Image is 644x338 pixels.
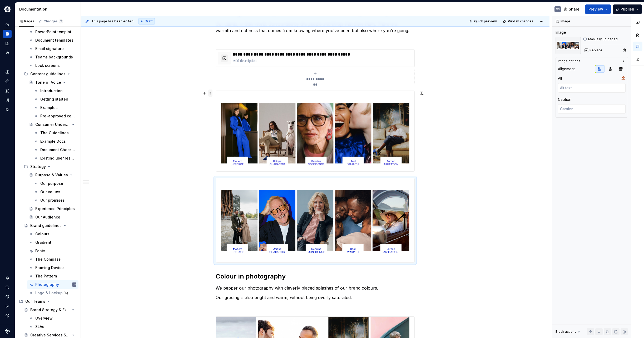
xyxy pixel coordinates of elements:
button: Image options [558,59,626,63]
a: Examples [32,103,78,112]
a: Consumer Understanding [27,120,78,129]
button: Replace [583,47,605,54]
div: Overview [35,316,53,321]
a: Existing user research [32,154,78,162]
div: Introduction [40,88,63,93]
div: Brand Strategy & Experience [30,307,70,312]
a: Our promises [32,196,78,205]
a: Settings [3,292,12,301]
div: Strategy [22,162,78,171]
div: Components [3,77,12,86]
a: Email signature [27,44,78,53]
a: Experience Principles [27,205,78,213]
a: PhotographyCS [27,280,78,289]
a: Fonts [27,247,78,255]
a: Our values [32,188,78,196]
div: Tone of Voice [35,80,61,85]
span: Replace [589,48,602,52]
div: Our Teams [17,297,78,306]
div: Photography [35,282,59,287]
a: Overview [27,314,78,322]
div: The Pattern [35,274,57,279]
div: Example Docs [40,139,66,144]
a: Logo & Lockup [27,289,78,297]
a: The Compass [27,255,78,264]
a: Data sources [3,106,12,114]
a: Document Checklist [32,146,78,154]
div: Purpose & Values [35,172,68,178]
div: The Guidelines [40,130,69,136]
img: e67dad83-f74f-45d3-a518-329322b4d215.png [216,91,414,171]
span: Share [569,7,579,12]
a: Colours [27,230,78,238]
div: Alignment [558,66,575,72]
a: Home [3,20,12,29]
p: Our clients, in their world. Surrounded by the people and things that drive them. There is a warm... [216,21,415,34]
a: Our Audience [27,213,78,221]
div: PowerPoint templates [35,29,75,34]
div: Alt [558,76,562,81]
div: Teams backgrounds [35,54,73,60]
button: Search ⌘K [3,283,12,291]
div: Brand guidelines [30,223,62,228]
img: d88da0d9-34f2-455b-9b6e-d11d0d4060de.jpg [556,37,581,54]
a: Getting started [32,95,78,103]
a: The Guidelines [32,129,78,137]
button: Contact support [3,302,12,310]
div: CS [556,7,560,11]
div: SLAs [35,324,44,329]
div: Colours [35,231,49,237]
img: 344848e3-ec3d-4aa0-b708-b8ed6430a7e0.png [4,6,11,12]
div: Manually uploaded [583,37,628,41]
div: Strategy [30,164,46,169]
div: Our purpose [40,181,63,186]
div: Fonts [35,248,45,253]
a: Example Docs [32,137,78,146]
a: Analytics [3,39,12,48]
a: Documentation [3,30,12,38]
a: Framing Device [27,264,78,272]
div: Pre-approved copy [40,113,75,119]
a: Storybook stories [3,96,12,105]
div: Image options [558,59,580,63]
div: Creative Services Support [30,332,70,338]
div: Assets [3,87,12,95]
a: Brand guidelines [22,221,78,230]
div: Experience Principles [35,206,75,211]
div: The Compass [35,257,61,262]
div: Content guidelines [22,70,78,78]
div: Consumer Understanding [35,122,70,127]
a: Pre-approved copy [32,112,78,120]
div: Notifications [3,274,12,282]
div: Block actions [556,328,581,335]
a: Gradient [27,238,78,247]
svg: Supernova Logo [5,329,10,334]
span: This page has been edited. [91,19,134,23]
a: Document templates [27,36,78,44]
div: Our Teams [25,299,45,304]
div: Our promises [40,198,65,203]
a: Teams backgrounds [27,53,78,61]
div: Framing Device [35,265,64,270]
a: Purpose & Values [27,171,78,179]
button: Publish [613,4,642,14]
span: Publish changes [508,19,533,23]
p: We pepper our photography with cleverly placed splashes of our brand colours. [216,285,415,291]
a: Design tokens [3,68,12,76]
div: Existing user research [40,156,75,161]
a: SLAs [27,322,78,331]
div: Examples [40,105,58,110]
p: Our grading is also bright and warm, without being overly saturated. [216,294,415,301]
button: Quick preview [468,18,499,25]
a: Our purpose [32,179,78,188]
